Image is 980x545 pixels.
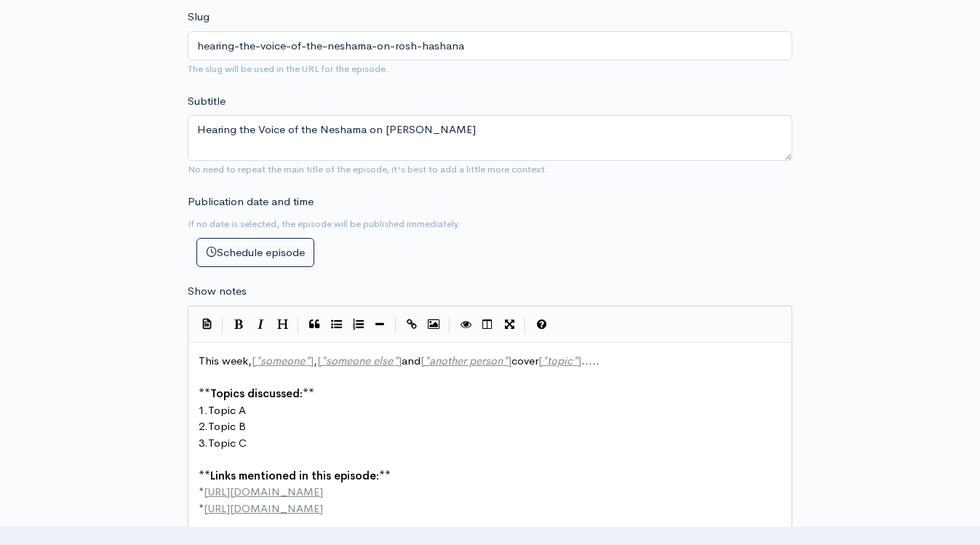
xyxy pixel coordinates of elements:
[204,501,323,515] span: [URL][DOMAIN_NAME]
[530,314,552,335] button: Markdown Guide
[369,314,391,335] button: Insert Horizontal Line
[347,314,369,335] button: Numbered List
[498,314,520,335] button: Toggle Fullscreen
[188,218,461,230] small: If no date is selected, the episode will be published immediately.
[252,354,255,367] span: [
[508,354,511,367] span: ]
[250,314,271,335] button: Italic
[578,354,581,367] span: ]
[208,436,247,450] span: Topic C
[199,354,599,367] span: This week, , and cover .....
[547,354,573,367] span: topic
[326,354,393,367] span: someone else
[395,317,397,333] i: |
[449,317,450,333] i: |
[421,354,424,367] span: [
[303,314,325,335] button: Quote
[199,403,208,417] span: 1.
[222,317,223,333] i: |
[271,314,293,335] button: Heading
[210,469,379,482] span: Links mentioned in this episode:
[298,317,299,333] i: |
[188,194,314,210] label: Publication date and time
[204,485,323,498] span: [URL][DOMAIN_NAME]
[310,354,314,367] span: ]
[208,403,246,417] span: Topic A
[228,314,250,335] button: Bold
[199,436,208,450] span: 3.
[199,419,208,433] span: 2.
[317,354,321,367] span: [
[325,314,347,335] button: Generic List
[525,317,526,333] i: |
[401,314,423,335] button: Create Link
[208,419,246,433] span: Topic B
[398,354,402,367] span: ]
[210,386,303,400] span: Topics discussed:
[429,354,503,367] span: another person
[477,314,498,335] button: Toggle Side by Side
[188,163,548,175] small: No need to repeat the main title of the episode, it's best to add a little more context.
[188,283,247,300] label: Show notes
[188,31,792,61] input: title-of-episode
[260,354,305,367] span: someone
[196,238,314,268] button: Schedule episode
[423,314,445,335] button: Insert Image
[196,313,218,335] button: Insert Show Notes Template
[188,9,210,25] label: Slug
[188,63,389,75] small: The slug will be used in the URL for the episode.
[455,314,477,335] button: Toggle Preview
[188,93,226,110] label: Subtitle
[538,354,542,367] span: [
